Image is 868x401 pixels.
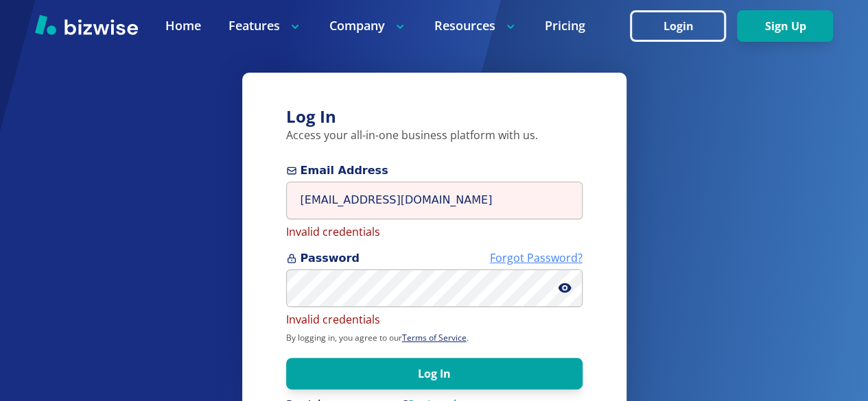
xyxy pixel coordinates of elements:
[286,358,583,389] button: Log In
[329,17,407,34] p: Company
[286,106,583,128] h3: Log In
[286,128,583,143] p: Access your all-in-one business platform with us.
[737,10,833,42] button: Sign Up
[286,250,583,267] span: Password
[286,313,583,328] p: Invalid credentials
[286,182,583,219] input: you@example.com
[630,20,737,33] a: Login
[35,14,138,35] img: Bizwise Logo
[737,20,833,33] a: Sign Up
[165,17,201,34] a: Home
[286,162,583,179] span: Email Address
[228,17,302,34] p: Features
[402,332,467,343] a: Terms of Service
[490,250,583,265] a: Forgot Password?
[630,10,726,42] button: Login
[286,225,583,240] p: Invalid credentials
[434,17,517,34] p: Resources
[545,17,585,34] a: Pricing
[286,332,583,343] p: By logging in, you agree to our .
